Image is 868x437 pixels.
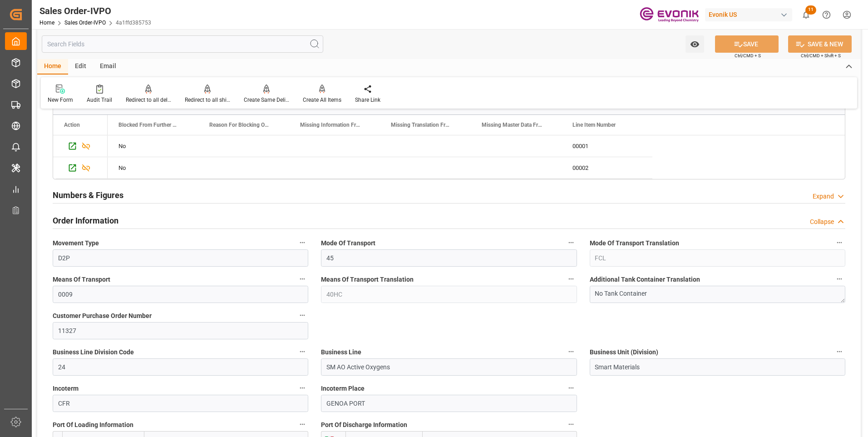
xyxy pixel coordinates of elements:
span: Incoterm [53,384,79,393]
div: New Form [48,96,73,104]
span: Missing Information From Line Item [300,122,361,128]
div: Email [93,59,123,74]
span: Ctrl/CMD + Shift + S [801,52,841,59]
div: Collapse [810,217,834,227]
span: Means Of Transport Translation [321,275,414,284]
button: Customer Purchase Order Number [296,309,308,321]
div: Press SPACE to select this row. [108,135,652,157]
div: Sales Order-IVPO [39,4,151,18]
button: Evonik US [705,6,796,23]
button: Mode Of Transport [565,237,577,248]
a: Sales Order-IVPO [64,20,106,26]
div: 00002 [562,157,652,179]
span: 11 [805,5,816,15]
div: No [118,158,187,179]
div: Create Same Delivery Date [244,96,289,104]
button: Mode Of Transport Translation [833,237,845,248]
textarea: No Tank Container [590,286,845,303]
span: Business Line Division Code [53,348,134,357]
button: SAVE [715,35,779,53]
div: Press SPACE to select this row. [108,157,652,179]
button: show 11 new notifications [796,5,816,25]
div: Redirect to all deliveries [126,96,171,104]
span: Business Line [321,348,361,357]
a: Home [39,20,54,26]
input: Search Fields [42,35,323,53]
span: Port Of Loading Information [53,420,133,430]
button: Incoterm [296,382,308,394]
button: Help Center [816,5,837,25]
button: Business Line Division Code [296,346,308,358]
span: Missing Translation From Master Data [391,122,452,128]
button: Port Of Discharge Information [565,418,577,430]
span: Ctrl/CMD + S [735,52,761,59]
div: Action [64,122,80,128]
div: Redirect to all shipments [185,96,230,104]
div: Evonik US [705,8,792,21]
span: Line Item Number [572,122,616,128]
button: Means Of Transport [296,273,308,285]
div: Home [37,59,68,74]
div: Press SPACE to select this row. [53,157,108,179]
button: Business Line [565,346,577,358]
button: Business Unit (Division) [833,346,845,358]
div: No [118,136,187,157]
button: Means Of Transport Translation [565,273,577,285]
div: 00001 [562,135,652,157]
span: Mode Of Transport Translation [590,238,679,248]
span: Business Unit (Division) [590,348,658,357]
div: Edit [68,59,93,74]
div: Create All Items [303,96,341,104]
span: Means Of Transport [53,275,110,284]
h2: Order Information [53,214,118,227]
button: SAVE & NEW [788,35,852,53]
div: Expand [813,192,834,201]
button: open menu [686,35,704,53]
span: Movement Type [53,238,99,248]
img: Evonik-brand-mark-Deep-Purple-RGB.jpeg_1700498283.jpeg [640,7,699,23]
span: Reason For Blocking On This Line Item [209,122,270,128]
button: Port Of Loading Information [296,418,308,430]
div: Press SPACE to select this row. [53,135,108,157]
span: Missing Master Data From SAP [482,122,542,128]
span: Port Of Discharge Information [321,420,407,430]
button: Additional Tank Container Translation [833,273,845,285]
span: Additional Tank Container Translation [590,275,700,284]
button: Incoterm Place [565,382,577,394]
div: Audit Trail [87,96,112,104]
span: Blocked From Further Processing [118,122,179,128]
span: Incoterm Place [321,384,365,393]
span: Mode Of Transport [321,238,375,248]
div: Share Link [355,96,380,104]
span: Customer Purchase Order Number [53,311,152,321]
button: Movement Type [296,237,308,248]
h2: Numbers & Figures [53,189,123,201]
